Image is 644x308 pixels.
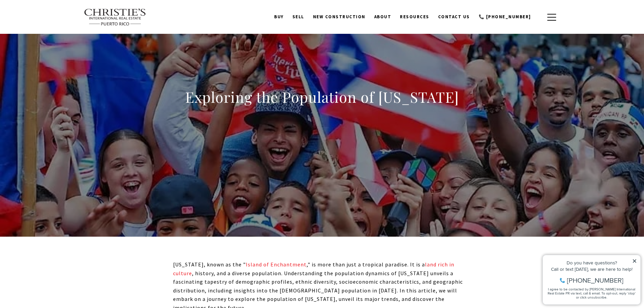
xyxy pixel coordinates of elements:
span: [PHONE_NUMBER] [28,32,84,39]
a: New Construction [309,10,370,23]
h1: Exploring the Population of [US_STATE] [185,88,459,106]
span: Contact Us [438,14,470,20]
a: Contact Us [434,10,474,23]
button: button [543,7,560,27]
div: Do you have questions? [7,15,98,20]
span: I agree to be contacted by [PERSON_NAME] International Real Estate PR via text, call & email. To ... [8,42,96,54]
a: call 9393373000 [474,10,535,23]
a: search [535,14,543,21]
img: Christie's International Real Estate text transparent background [84,8,147,26]
div: Call or text [DATE], we are here to help! [7,22,98,26]
a: land rich in culture - open in a new tab [173,261,454,277]
a: Resources [396,10,434,23]
span: New Construction [313,14,365,20]
a: About [370,10,396,23]
a: BUY [270,10,288,23]
a: SELL [288,10,309,23]
a: Island of Enchantment - open in a new tab [246,261,307,268]
span: 📞 [PHONE_NUMBER] [479,14,531,20]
